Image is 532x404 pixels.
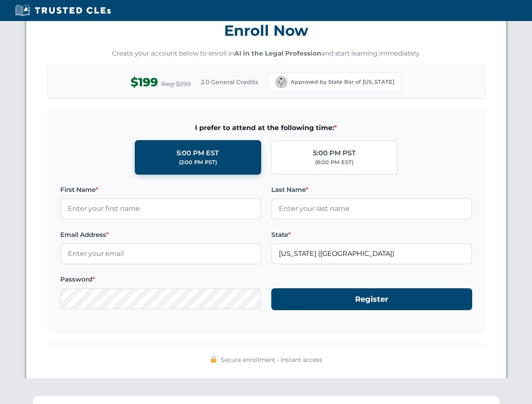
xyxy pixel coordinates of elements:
[176,148,219,159] div: 5:00 PM EST
[221,355,322,364] span: Secure enrollment • Instant access
[60,198,261,219] input: Enter your first name
[60,230,261,240] label: Email Address
[60,185,261,195] label: First Name
[131,73,158,92] span: $199
[275,76,287,88] img: California Bar
[60,243,261,264] input: Enter your email
[271,243,472,264] input: California (CA)
[271,230,472,240] label: State
[291,78,394,86] span: Approved by State Bar of [US_STATE]
[47,49,486,58] p: Create your account below to enroll in and start learning immediately.
[47,17,486,44] h3: Enroll Now
[234,49,321,57] strong: AI in the Legal Profession
[60,274,261,284] label: Password
[161,79,191,89] span: Reg $299
[271,288,472,311] button: Register
[60,122,472,133] span: I prefer to attend at the following time:
[13,4,113,17] img: Trusted CLEs
[313,148,356,159] div: 5:00 PM PST
[271,185,472,195] label: Last Name
[179,158,217,167] div: (2:00 PM PST)
[271,198,472,219] input: Enter your last name
[201,77,258,87] span: 2.0 General Credits
[315,158,353,167] div: (8:00 PM EST)
[210,356,217,363] img: 🔒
